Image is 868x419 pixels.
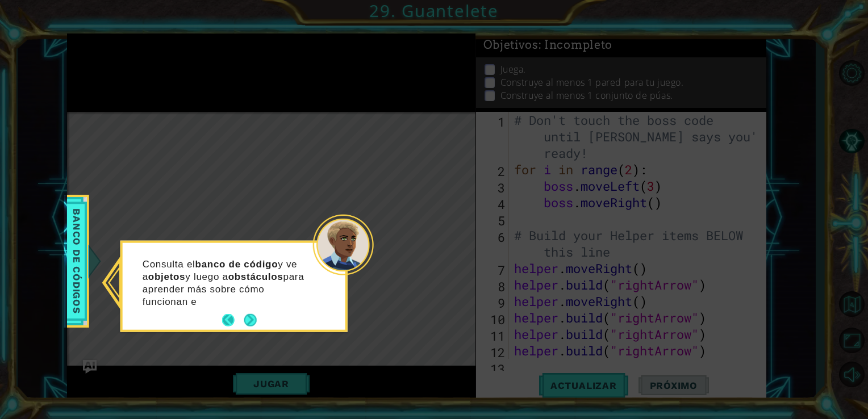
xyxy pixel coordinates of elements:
button: Next [243,312,258,328]
strong: banco de código [195,258,278,269]
p: Consulta el y ve a y luego a para aprender más sobre cómo funcionan e [143,258,312,308]
strong: obstáculos [228,271,283,282]
button: Back [222,314,244,326]
span: Banco de códigos [68,204,86,318]
strong: objetos [148,271,185,282]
